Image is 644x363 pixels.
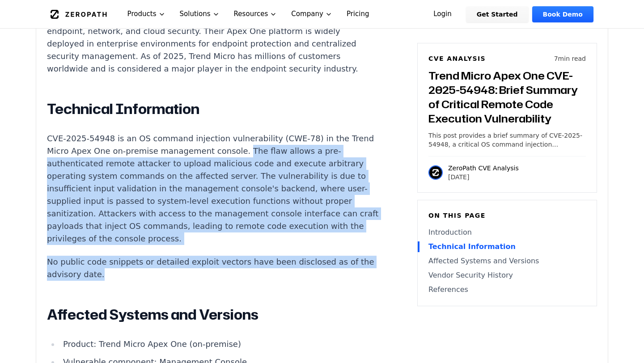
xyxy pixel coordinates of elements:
h3: Trend Micro Apex One CVE-2025-54948: Brief Summary of Critical Remote Code Execution Vulnerability [428,68,586,126]
a: Affected Systems and Versions [428,256,586,266]
li: Product: Trend Micro Apex One (on-premise) [59,338,380,350]
h6: On this page [428,211,586,220]
a: References [428,284,586,295]
p: CVE-2025-54948 is an OS command injection vulnerability (CWE-78) in the Trend Micro Apex One on-p... [47,132,380,245]
a: Technical Information [428,241,586,252]
p: [DATE] [448,173,519,181]
a: Login [423,6,462,22]
a: Get Started [466,6,529,22]
h2: Technical Information [47,100,380,118]
p: This post provides a brief summary of CVE-2025-54948, a critical OS command injection vulnerabili... [428,131,586,149]
p: No public code snippets or detailed exploit vectors have been disclosed as of the advisory date. [47,256,380,281]
img: ZeroPath CVE Analysis [428,165,443,180]
h2: Affected Systems and Versions [47,306,380,324]
h6: CVE Analysis [428,54,486,63]
p: 7 min read [554,54,586,63]
a: Vendor Security History [428,270,586,281]
a: Book Demo [532,6,593,22]
p: is a leading global cybersecurity vendor with a broad portfolio in endpoint, network, and cloud s... [47,13,380,75]
a: Introduction [428,227,586,238]
p: ZeroPath CVE Analysis [448,164,519,173]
